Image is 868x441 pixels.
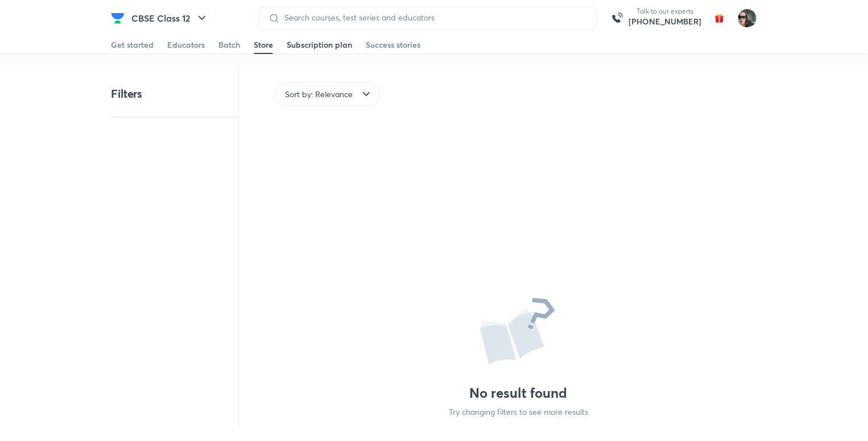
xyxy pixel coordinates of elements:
img: call-us [606,7,629,30]
span: Sort by: Relevance [285,89,353,100]
h3: No result found [470,385,568,401]
img: Arihant [738,9,757,28]
div: Get started [111,39,154,51]
img: No data [445,288,593,371]
input: Search courses, test series and educators [280,13,587,22]
a: Store [254,36,273,54]
button: CBSE Class 12 [125,7,216,30]
img: Company Logo [111,11,125,25]
div: Subscription plan [287,39,352,51]
div: Educators [167,39,205,51]
a: [PHONE_NUMBER] [629,16,701,27]
a: Educators [167,36,205,54]
a: Subscription plan [287,36,352,54]
a: Get started [111,36,154,54]
p: Try changing filters to see more results [449,406,588,418]
p: Talk to our experts [629,7,701,16]
div: Batch [218,39,240,51]
a: Success stories [366,36,420,54]
div: Success stories [366,39,420,51]
h4: Filters [111,86,142,101]
a: Batch [218,36,240,54]
div: Store [254,39,273,51]
img: avatar [710,9,729,27]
